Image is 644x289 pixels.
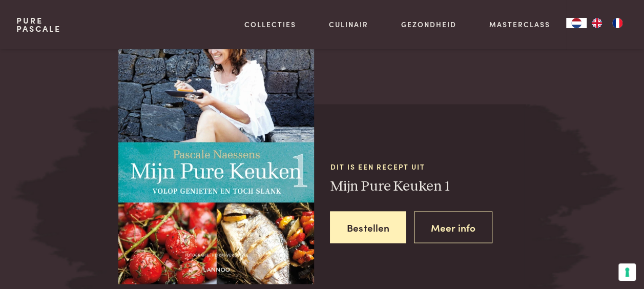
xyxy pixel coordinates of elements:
[489,19,550,30] a: Masterclass
[330,161,526,172] span: Dit is een recept uit
[587,18,628,28] ul: Language list
[330,211,406,243] a: Bestellen
[607,18,628,28] a: FR
[16,16,61,33] a: PurePascale
[244,19,296,30] a: Collecties
[587,18,607,28] a: EN
[566,18,587,28] div: Language
[414,211,492,243] a: Meer info
[618,263,636,281] button: Uw voorkeuren voor toestemming voor trackingtechnologieën
[329,19,368,30] a: Culinair
[330,177,526,195] h3: Mijn Pure Keuken 1
[401,19,456,30] a: Gezondheid
[566,18,628,28] aside: Language selected: Nederlands
[566,18,587,28] a: NL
